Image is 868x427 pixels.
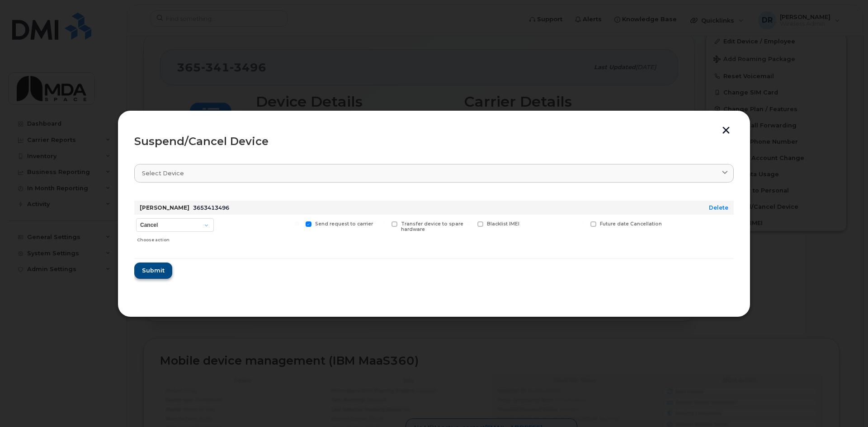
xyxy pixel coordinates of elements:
input: Send request to carrier [295,221,299,226]
span: Send request to carrier [315,221,373,227]
span: Blacklist IMEI [487,221,519,227]
div: Suspend/Cancel Device [134,136,734,147]
iframe: Messenger Launcher [829,388,861,420]
div: Choose action [137,233,214,244]
span: 3653413496 [193,204,229,211]
span: Submit [142,266,165,275]
span: Select device [142,169,184,178]
input: Future date Cancellation [580,221,584,226]
a: Select device [134,164,734,183]
span: Future date Cancellation [600,221,662,227]
span: Transfer device to spare hardware [401,221,463,233]
button: Submit [134,263,172,279]
input: Blacklist IMEI [467,221,471,226]
input: Transfer device to spare hardware [381,221,385,226]
a: Delete [709,204,728,211]
strong: [PERSON_NAME] [140,204,189,211]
